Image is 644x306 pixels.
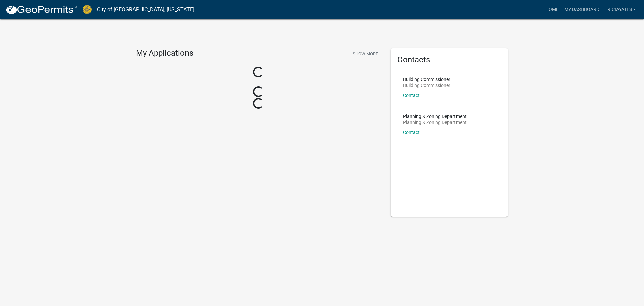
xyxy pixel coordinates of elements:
[403,77,450,82] p: Building Commissioner
[350,48,381,59] button: Show More
[397,55,501,65] h5: Contacts
[136,48,193,58] h4: My Applications
[403,93,420,98] a: Contact
[403,130,420,135] a: Contact
[403,114,467,119] p: Planning & Zoning Department
[602,3,639,16] a: triciayates
[543,3,561,16] a: Home
[83,5,92,14] img: City of Jeffersonville, Indiana
[403,120,467,125] p: Planning & Zoning Department
[561,3,602,16] a: My Dashboard
[403,83,450,88] p: Building Commissioner
[97,4,194,15] a: City of [GEOGRAPHIC_DATA], [US_STATE]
